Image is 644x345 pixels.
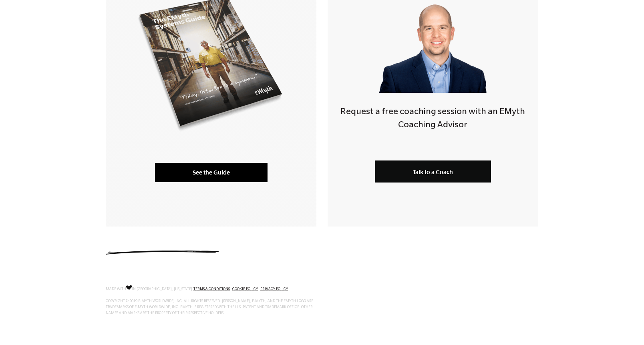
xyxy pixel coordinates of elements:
a: See the Guide [155,163,268,182]
img: Love [126,285,132,290]
a: PRIVACY POLICY [260,287,288,291]
a: Talk to a Coach [375,160,491,183]
a: COOKIE POLICY [232,287,258,291]
h4: Request a free coaching session with an EMyth Coaching Advisor [328,106,538,133]
a: TERMS & CONDITIONS [193,287,230,291]
iframe: Chat Widget [604,307,644,345]
span: IN [GEOGRAPHIC_DATA], [US_STATE]. [132,287,193,291]
span: Talk to a Coach [413,168,453,175]
img: underline.svg [106,251,219,255]
span: COPYRIGHT © 2019 E-MYTH WORLDWIDE, INC. ALL RIGHTS RESERVED. [PERSON_NAME], E-MYTH, AND THE EMYTH... [106,299,313,315]
span: MADE WITH [106,287,126,291]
